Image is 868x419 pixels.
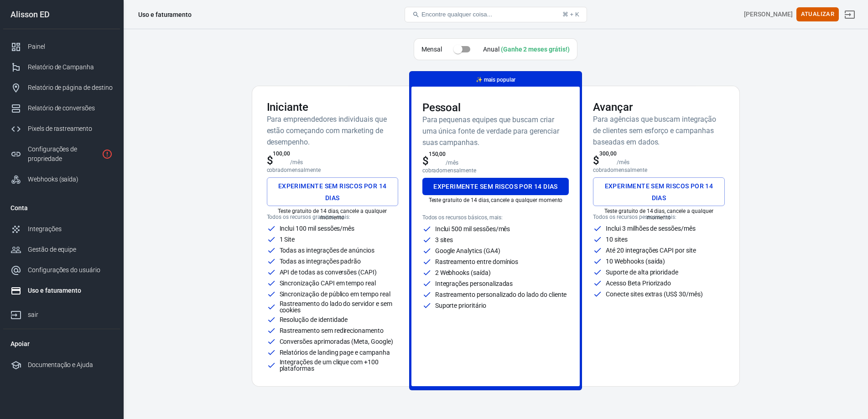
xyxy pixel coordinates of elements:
[422,115,559,147] font: Para pequenas equipes que buscam criar uma única fonte de verdade para gerenciar suas campanhas.
[606,269,678,276] font: Suporte de alta prioridade
[744,10,792,19] div: ID da conta: LGOqBK3k
[421,11,492,18] font: Encontre qualquer coisa...
[435,236,453,243] font: 3 sites
[3,301,120,325] a: sair
[422,155,429,167] font: $
[280,236,295,243] font: 1 Site
[138,11,192,18] font: Uso e faturamento
[422,101,461,114] font: Pessoal
[280,247,374,254] font: Todas as integrações de anúncios
[429,151,446,157] font: 150,00
[606,247,696,254] font: Até 20 integrações CAPI por site
[280,316,348,323] font: Resolução de identidade
[422,214,503,221] font: Todos os recursos básicos, mais:
[278,182,387,202] font: Experimente sem riscos por 14 dias
[280,327,384,334] font: Rastreamento sem redirecionamento
[593,154,599,167] font: $
[280,225,355,232] font: Inclui 100 mil sessões/mês
[599,150,617,157] font: 300,00
[562,11,579,18] font: ⌘ + K
[290,159,303,166] font: /mês
[839,4,861,26] a: sair
[3,57,120,78] a: Relatório de Campanha
[422,178,569,195] button: Experimente sem riscos por 14 dias
[435,291,567,298] font: Rastreamento personalizado do lado do cliente
[28,246,76,253] font: Gestão de equipe
[593,101,633,114] font: Avançar
[28,287,81,294] font: Uso e faturamento
[3,239,120,260] a: Gestão de equipe
[138,10,192,19] div: Uso e faturamento
[267,177,398,206] button: Experimente sem riscos por 14 dias
[28,125,92,132] font: Pixels de rastreamento
[837,374,859,396] iframe: Chat ao vivo do Intercom
[267,167,287,173] font: cobrado
[435,269,491,276] font: 2 Webhooks (saída)
[273,150,290,157] font: 100,00
[28,361,93,368] font: Documentação e Ajuda
[435,247,500,254] font: Google Analytics (GA4)
[3,219,120,239] a: Integrações
[280,279,376,287] font: Sincronização CAPI em tempo real
[280,258,361,265] font: Todas as integrações padrão
[801,10,834,17] font: Atualizar
[606,258,665,265] font: 10 Webhooks (saída)
[267,115,387,146] font: Para empreendedores individuais que estão começando com marketing de desempenho.
[476,77,483,83] font: ✨
[280,338,393,345] font: Conversões aprimoradas (Meta, Google)
[28,84,113,91] font: Relatório de página de destino
[28,311,38,318] font: sair
[605,182,713,202] font: Experimente sem riscos por 14 dias
[28,266,100,274] font: Configurações do usuário
[278,208,386,221] font: Teste gratuito de 14 dias, cancele a qualquer momento
[3,260,120,280] a: Configurações do usuário
[3,78,120,98] a: Relatório de página de destino
[606,290,702,298] font: Conecte sites extras (US$ 30/mês)
[102,149,113,160] svg: A propriedade ainda não está instalada
[617,159,629,166] font: /mês
[606,279,671,287] font: Acesso Beta Priorizado
[10,10,50,19] font: Alisson ED
[421,46,442,53] font: Mensal
[280,349,390,356] font: Relatórios de landing page e campanha
[3,119,120,139] a: Pixels de rastreamento
[435,302,486,309] font: Suporte prioritário
[476,77,483,83] span: magia
[10,340,30,347] font: Apoiar
[593,177,724,206] button: Experimente sem riscos por 14 dias
[429,197,563,203] font: Teste gratuito de 14 dias, cancele a qualquer momento
[28,176,78,183] font: Webhooks (saída)
[3,169,120,190] a: Webhooks (saída)
[280,300,392,314] font: Rastreamento do lado do servidor e sem cookies
[10,204,28,212] font: Conta
[3,98,120,119] a: Relatório de conversões
[287,167,321,173] font: mensalmente
[484,77,515,83] font: mais popular
[28,43,45,50] font: Painel
[280,358,379,372] font: Integrações de um clique com +100 plataformas
[267,101,308,114] font: Iniciante
[3,36,120,57] a: Painel
[604,208,713,221] font: Teste gratuito de 14 dias, cancele a qualquer momento
[593,214,676,220] font: Todos os recursos pessoais, mais:
[267,154,273,167] font: $
[280,290,390,298] font: Sincronização de público em tempo real
[28,145,77,162] font: Configurações de propriedade
[3,139,120,169] a: Configurações de propriedade
[442,167,476,174] font: mensalmente
[435,280,513,287] font: Integrações personalizadas
[606,225,695,232] font: Inclui 3 milhões de sessões/mês
[435,225,510,233] font: Inclui 500 mil sessões/mês
[267,214,351,220] font: Todos os recursos gratuitos, mais:
[446,160,458,166] font: /mês
[606,236,628,243] font: 10 sites
[422,167,443,174] font: cobrado
[405,7,587,22] button: Encontre qualquer coisa...⌘ + K
[593,115,716,146] font: Para agências que buscam integração de clientes sem esforço e campanhas baseadas em dados.
[28,104,95,112] font: Relatório de conversões
[28,63,94,71] font: Relatório de Campanha
[28,225,61,233] font: Integrações
[435,258,519,265] font: Rastreamento entre domínios
[744,10,792,18] font: [PERSON_NAME]
[593,167,613,173] font: cobrado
